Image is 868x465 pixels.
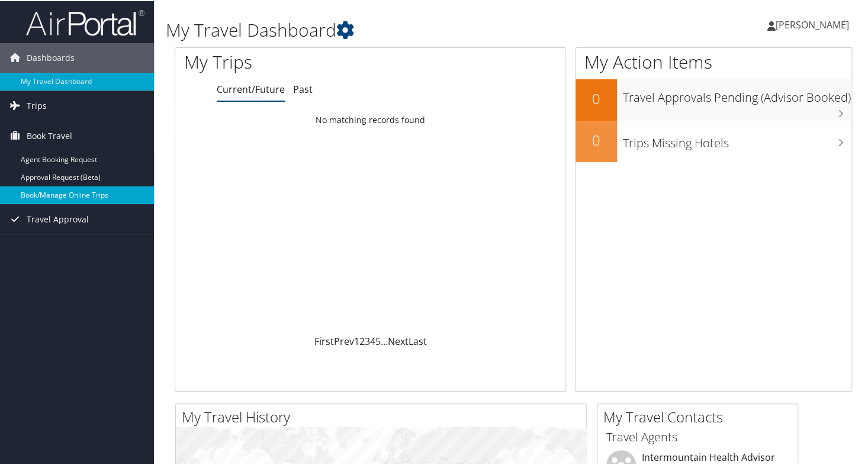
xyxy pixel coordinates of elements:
a: [PERSON_NAME] [767,6,861,41]
a: 2 [359,334,365,347]
td: No matching records found [175,108,565,130]
span: Travel Approval [27,204,89,233]
a: 5 [375,334,381,347]
a: Last [409,334,427,347]
h3: Travel Agents [606,428,789,444]
h3: Travel Approvals Pending (Advisor Booked) [623,82,851,105]
a: 4 [370,334,375,347]
span: [PERSON_NAME] [776,17,849,30]
h2: My Travel History [182,406,586,426]
a: 0Trips Missing Hotels [576,120,851,161]
a: Next [388,334,409,347]
h1: My Action Items [576,49,851,73]
a: Prev [334,334,354,347]
span: Dashboards [27,42,75,72]
a: 3 [365,334,370,347]
h2: My Travel Contacts [603,406,798,426]
a: Past [293,82,313,95]
h1: My Trips [184,49,394,73]
span: … [381,334,388,347]
a: 1 [354,334,359,347]
h2: 0 [576,88,617,108]
span: Book Travel [27,120,72,150]
img: airportal-logo.png [26,8,144,35]
h1: My Travel Dashboard [166,17,629,41]
h2: 0 [576,129,617,149]
span: Trips [27,90,47,120]
a: Current/Future [217,82,285,95]
a: First [314,334,334,347]
h3: Trips Missing Hotels [623,128,851,150]
a: 0Travel Approvals Pending (Advisor Booked) [576,78,851,120]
